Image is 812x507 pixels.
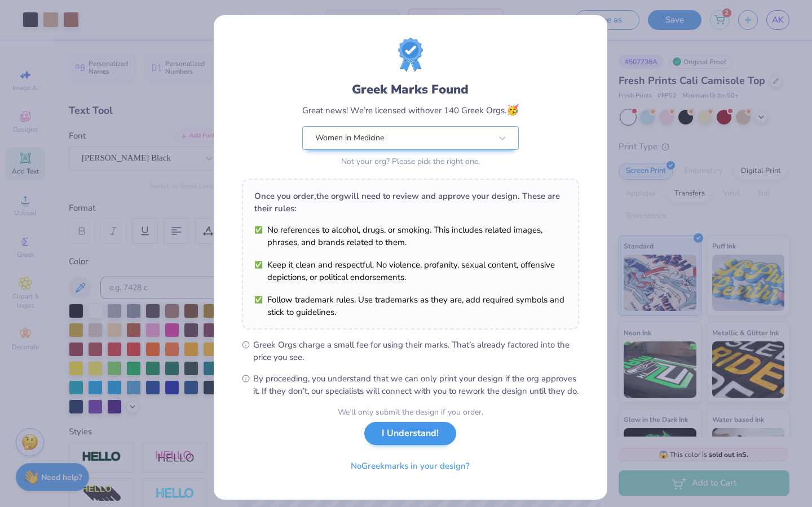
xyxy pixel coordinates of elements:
[341,455,479,478] button: NoGreekmarks in your design?
[302,81,519,99] div: Greek Marks Found
[364,422,456,445] button: I Understand!
[254,259,567,283] li: Keep it clean and respectful. No violence, profanity, sexual content, offensive depictions, or po...
[253,339,579,363] span: Greek Orgs charge a small fee for using their marks. That’s already factored into the price you see.
[398,38,423,72] img: license-marks-badge.png
[338,406,483,418] div: We’ll only submit the design if you order.
[302,155,519,167] div: Not your org? Please pick the right one.
[254,224,567,248] li: No references to alcohol, drugs, or smoking. This includes related images, phrases, and brands re...
[302,103,519,118] div: Great news! We’re licensed with over 140 Greek Orgs.
[506,103,519,117] span: 🥳
[254,190,567,215] div: Once you order, the org will need to review and approve your design. These are their rules:
[253,372,579,397] span: By proceeding, you understand that we can only print your design if the org approves it. If they ...
[254,293,567,318] li: Follow trademark rules. Use trademarks as they are, add required symbols and stick to guidelines.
